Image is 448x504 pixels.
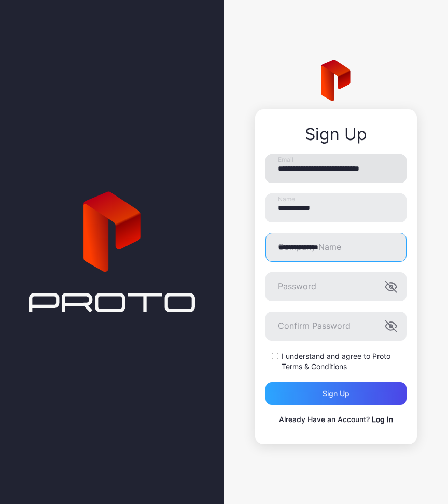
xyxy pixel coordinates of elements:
input: Confirm Password [265,312,407,341]
button: Sign up [265,382,407,405]
button: Confirm Password [385,320,397,332]
div: Sign Up [265,125,407,144]
button: Password [385,281,397,293]
p: Already Have an Account? [265,413,407,426]
label: I understand and agree to [282,351,407,372]
input: Name [265,193,407,222]
input: Email [265,154,407,183]
a: Log In [372,415,393,424]
div: Sign up [323,389,349,398]
input: Company Name [265,233,407,262]
input: Password [265,272,407,301]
